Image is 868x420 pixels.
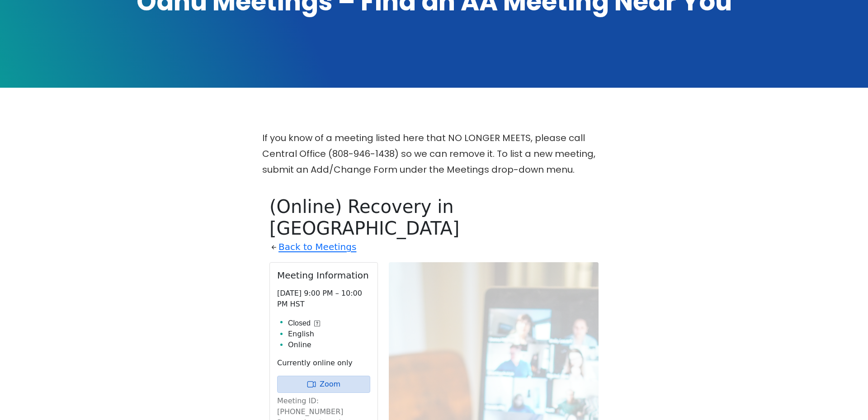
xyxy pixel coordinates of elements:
h2: Meeting Information [277,270,370,281]
a: Back to Meetings [278,239,356,255]
p: If you know of a meeting listed here that NO LONGER MEETS, please call Central Office (808-946-14... [262,130,606,178]
span: Closed [288,318,311,329]
button: Closed [288,318,320,329]
li: Online [288,340,370,350]
li: English [288,329,370,340]
p: [DATE] 9:00 PM – 10:00 PM HST [277,288,370,310]
h1: (Online) Recovery in [GEOGRAPHIC_DATA] [269,196,599,239]
p: Currently online only [277,358,370,368]
a: Zoom [277,376,370,393]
